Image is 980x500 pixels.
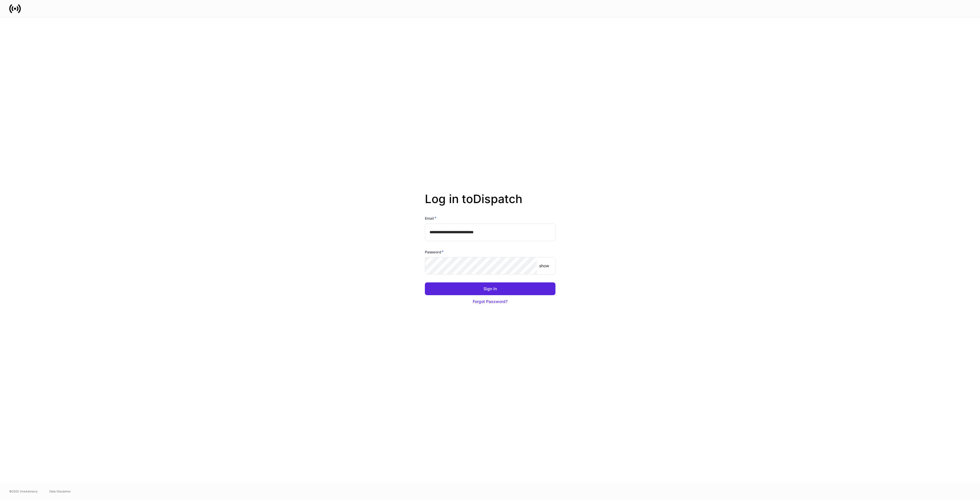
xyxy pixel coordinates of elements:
[483,286,497,292] div: Sign In
[425,215,436,221] h6: Email
[425,192,555,215] h2: Log in to Dispatch
[425,282,555,295] button: Sign In
[539,263,549,269] p: show
[473,299,508,304] div: Forgot Password?
[49,489,71,494] a: Data Disclaimer
[425,249,444,255] h6: Password
[425,295,555,308] button: Forgot Password?
[9,489,38,494] span: © 2025 OneAdvisory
